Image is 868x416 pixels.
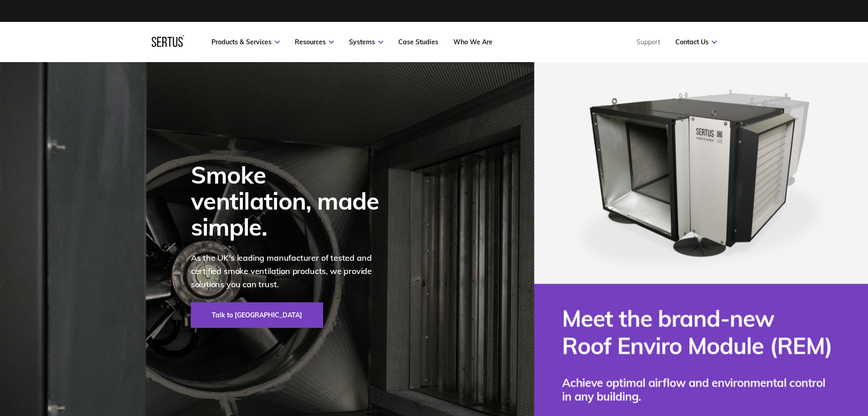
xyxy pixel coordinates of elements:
[295,38,334,46] a: Resources
[191,162,391,240] div: Smoke ventilation, made simple.
[398,38,438,46] a: Case Studies
[453,38,493,46] a: Who We Are
[349,38,383,46] a: Systems
[637,38,660,46] a: Support
[675,38,717,46] a: Contact Us
[211,38,280,46] a: Products & Services
[191,252,391,291] p: As the UK's leading manufacturer of tested and certified smoke ventilation products, we provide s...
[191,302,323,328] a: Talk to [GEOGRAPHIC_DATA]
